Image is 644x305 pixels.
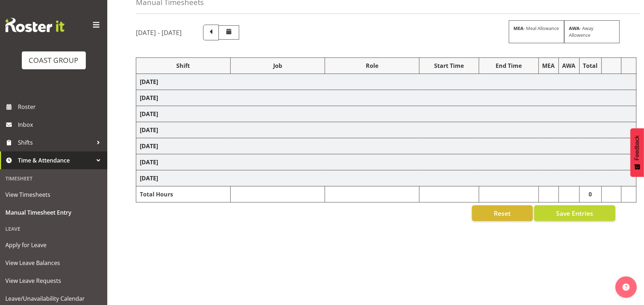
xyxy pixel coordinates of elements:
a: View Timesheets [2,186,105,204]
div: MEA [542,61,555,70]
div: COAST GROUP [29,55,79,66]
strong: MEA [513,25,523,31]
a: Apply for Leave [2,236,105,254]
div: Timesheet [2,171,105,186]
span: View Leave Requests [5,275,102,286]
div: Shift [140,61,227,70]
span: Feedback [634,135,640,160]
td: Total Hours [136,186,231,202]
div: AWA [562,61,576,70]
span: View Leave Balances [5,257,102,268]
td: 0 [579,186,601,202]
img: help-xxl-2.png [623,284,630,291]
h5: [DATE] - [DATE] [136,29,182,36]
strong: AWA [569,25,580,31]
span: Manual Timesheet Entry [5,207,102,218]
span: Reset [494,209,511,218]
span: Shifts [18,137,93,148]
div: - Meal Allowance [509,20,564,43]
span: Leave/Unavailability Calendar [5,293,102,304]
td: [DATE] [136,154,636,170]
span: Apply for Leave [5,240,102,250]
td: [DATE] [136,138,636,154]
a: Manual Timesheet Entry [2,204,105,221]
div: Job [234,61,321,70]
div: Start Time [423,61,475,70]
div: Role [329,61,416,70]
a: View Leave Balances [2,254,105,272]
img: Rosterit website logo [5,18,64,32]
span: Save Entries [556,209,593,218]
span: View Timesheets [5,189,102,200]
td: [DATE] [136,106,636,122]
div: Total [583,61,598,70]
button: Save Entries [534,205,615,221]
div: End Time [483,61,535,70]
td: [DATE] [136,90,636,106]
td: [DATE] [136,74,636,90]
div: Leave [2,221,105,236]
span: Inbox [18,119,104,130]
button: Feedback - Show survey [630,128,644,177]
span: Time & Attendance [18,155,93,166]
a: View Leave Requests [2,272,105,290]
span: Roster [18,101,104,112]
div: - Away Allowence [564,20,620,43]
button: Reset [472,205,533,221]
td: [DATE] [136,170,636,186]
td: [DATE] [136,122,636,138]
